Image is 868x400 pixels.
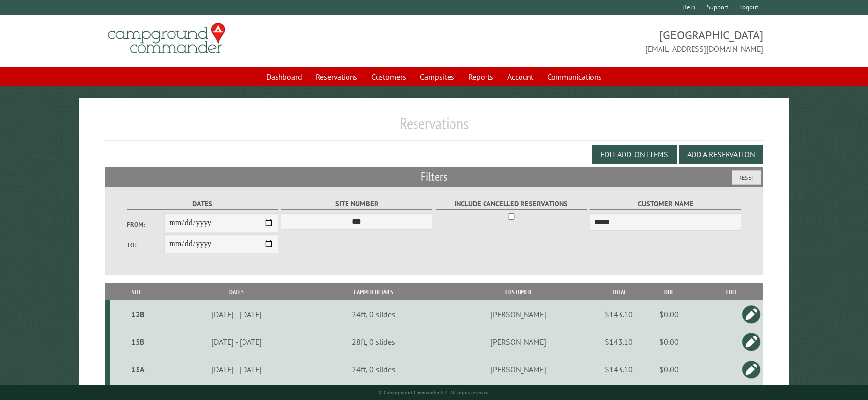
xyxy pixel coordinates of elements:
label: Dates [127,199,278,210]
td: 24ft, 0 slides [310,300,438,328]
span: [GEOGRAPHIC_DATA] [EMAIL_ADDRESS][DOMAIN_NAME] [434,27,763,55]
td: $0.00 [639,356,700,383]
button: Edit Add-on Items [592,145,677,164]
td: $0.00 [639,328,700,356]
td: [PERSON_NAME] [438,300,599,328]
td: 28ft, 0 slides [310,328,438,356]
th: Customer [438,283,599,300]
td: $143.10 [599,328,639,356]
td: [PERSON_NAME] [438,356,599,383]
td: [PERSON_NAME] [438,328,599,356]
div: 12B [114,309,161,319]
button: Reset [732,170,761,185]
div: 15B [114,337,161,347]
label: Site Number [281,199,432,210]
th: Site [110,283,163,300]
th: Edit [700,283,763,300]
div: [DATE] - [DATE] [165,337,308,347]
th: Due [639,283,700,300]
button: Add a Reservation [679,145,763,164]
th: Camper Details [310,283,438,300]
h1: Reservations [105,114,763,141]
div: 15A [114,365,161,374]
td: $143.10 [599,300,639,328]
div: [DATE] - [DATE] [165,365,308,374]
a: Reservations [310,67,363,86]
th: Total [599,283,639,300]
label: Customer Name [590,199,741,210]
h2: Filters [105,167,763,186]
label: Include Cancelled Reservations [436,199,587,210]
a: Customers [365,67,412,86]
a: Account [501,67,539,86]
a: Campsites [414,67,460,86]
a: Dashboard [260,67,308,86]
img: Campground Commander [105,19,228,58]
a: Communications [541,67,608,86]
a: Reports [462,67,499,86]
td: 24ft, 0 slides [310,356,438,383]
th: Dates [163,283,310,300]
td: $0.00 [639,300,700,328]
td: $143.10 [599,356,639,383]
small: © Campground Commander LLC. All rights reserved. [379,389,490,396]
div: [DATE] - [DATE] [165,309,308,319]
label: From: [127,220,165,229]
label: To: [127,240,165,250]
